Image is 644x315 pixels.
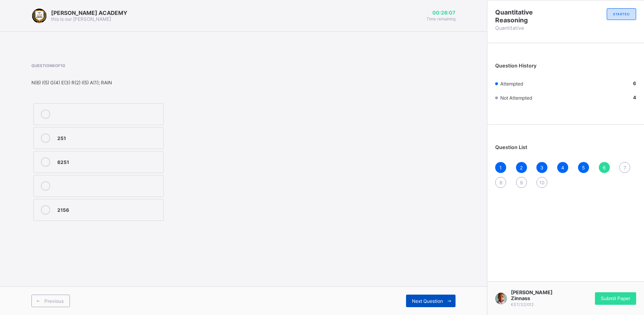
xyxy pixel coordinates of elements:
[499,180,502,186] span: 8
[633,95,636,100] b: 4
[520,180,523,186] span: 9
[511,290,566,301] span: [PERSON_NAME] Zinnass
[540,165,543,171] span: 3
[613,12,630,16] span: STARTED
[499,165,502,171] span: 1
[500,95,532,101] span: Not Attempted
[426,10,456,16] span: 00:28:07
[633,80,636,86] b: 6
[31,80,255,86] div: N(6) I(5) G(4) E(3) R(2) I(5) A(1); RAIN
[495,144,527,150] span: Question List
[44,298,64,304] span: Previous
[495,63,536,69] span: Question History
[539,180,545,186] span: 10
[426,16,456,21] span: Time remaining
[603,165,606,171] span: 6
[561,165,564,171] span: 4
[51,9,127,16] span: [PERSON_NAME] ACADEMY
[624,165,626,171] span: 7
[57,157,159,165] div: 6251
[57,205,159,213] div: 2156
[495,8,566,24] span: Quantitative Reasoning
[495,25,566,31] span: Quantitative
[601,295,630,301] span: Submit Paper
[31,63,255,68] span: Question 6 of 10
[511,302,534,307] span: KST/32/012
[582,165,585,171] span: 5
[57,133,159,141] div: 251
[500,81,523,87] span: Attempted
[412,298,443,304] span: Next Question
[520,165,523,171] span: 2
[51,16,111,22] span: this is our [PERSON_NAME]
